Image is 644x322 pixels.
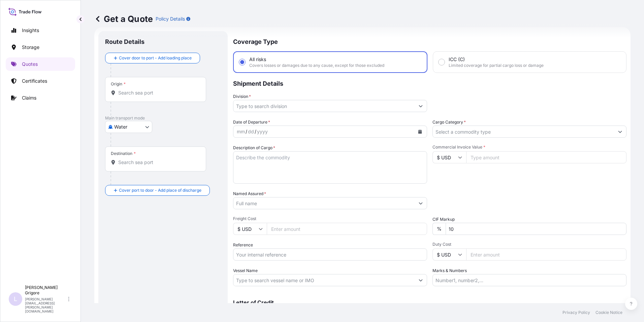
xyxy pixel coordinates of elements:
[449,56,465,63] span: ICC (C)
[114,124,127,130] span: Water
[94,14,153,24] p: Get a Quote
[14,296,17,302] span: L
[415,197,427,209] button: Show suggestions
[466,248,626,261] input: Enter amount
[233,248,427,261] input: Your internal reference
[233,31,626,51] p: Coverage Type
[6,74,75,88] a: Certificates
[6,41,75,54] a: Storage
[233,197,415,209] input: Full name
[233,93,251,100] label: Division
[595,310,622,315] a: Cookie Notice
[432,144,626,150] span: Commercial Invoice Value
[432,274,626,286] input: Number1, number2,...
[233,274,415,286] input: Type to search vessel name or IMO
[22,27,39,34] p: Insights
[562,310,590,315] a: Privacy Policy
[6,57,75,71] a: Quotes
[614,126,626,138] button: Show suggestions
[247,128,255,136] div: day,
[111,81,126,87] div: Origin
[415,100,427,112] button: Show suggestions
[432,242,626,247] span: Duty Cost
[439,59,445,65] input: ICC (C)Limited coverage for partial cargo loss or damage
[255,128,256,136] div: /
[22,95,36,101] p: Claims
[249,63,384,68] span: Covers losses or damages due to any cause, except for those excluded
[236,128,246,136] div: month,
[233,100,415,112] input: Type to search division
[432,267,467,274] label: Marks & Numbers
[25,297,67,313] p: [PERSON_NAME][EMAIL_ADDRESS][PERSON_NAME][DOMAIN_NAME]
[432,216,455,223] label: CIF Markup
[415,126,425,137] button: Calendar
[233,216,427,221] span: Freight Cost
[105,53,200,63] button: Cover door to port - Add loading place
[22,61,38,68] p: Quotes
[233,119,270,126] span: Date of Departure
[22,44,39,51] p: Storage
[415,274,427,286] button: Show suggestions
[466,151,626,163] input: Type amount
[233,300,626,305] p: Letter of Credit
[446,223,626,235] input: Enter percentage
[119,187,201,194] span: Cover port to door - Add place of discharge
[233,242,253,248] label: Reference
[105,38,144,46] p: Route Details
[118,159,198,166] input: Destination
[449,63,544,68] span: Limited coverage for partial cargo loss or damage
[105,185,210,196] button: Cover port to door - Add place of discharge
[432,223,446,235] div: %
[118,89,198,96] input: Origin
[156,16,185,22] p: Policy Details
[249,56,266,63] span: All risks
[433,126,614,138] input: Select a commodity type
[267,223,427,235] input: Enter amount
[233,144,275,151] label: Description of Cargo
[233,267,258,274] label: Vessel Name
[432,119,466,126] label: Cargo Category
[119,55,192,61] span: Cover door to port - Add loading place
[105,115,221,121] p: Main transport mode
[6,24,75,37] a: Insights
[239,59,245,65] input: All risksCovers losses or damages due to any cause, except for those excluded
[256,128,268,136] div: year,
[22,78,47,84] p: Certificates
[233,190,266,197] label: Named Assured
[25,285,67,296] p: [PERSON_NAME] Grigore
[105,121,152,133] button: Select transport
[111,151,136,156] div: Destination
[233,73,626,93] p: Shipment Details
[6,91,75,105] a: Claims
[246,128,247,136] div: /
